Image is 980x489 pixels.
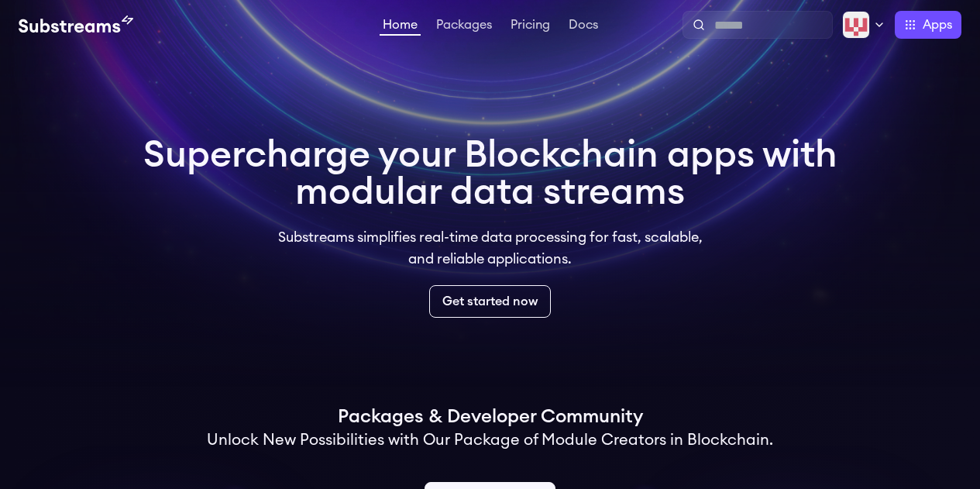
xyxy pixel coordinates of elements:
h1: Supercharge your Blockchain apps with modular data streams [143,136,837,211]
p: Substreams simplifies real-time data processing for fast, scalable, and reliable applications. [267,226,714,270]
a: Home [380,19,421,36]
h1: Packages & Developer Community [338,405,643,429]
img: Substream's logo [19,15,133,34]
a: Docs [566,19,601,34]
a: Packages [433,19,495,34]
a: Get started now [429,285,551,318]
h2: Unlock New Possibilities with Our Package of Module Creators in Blockchain. [207,429,773,451]
span: Apps [923,15,952,34]
img: Profile [842,11,870,39]
a: Pricing [507,19,553,34]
